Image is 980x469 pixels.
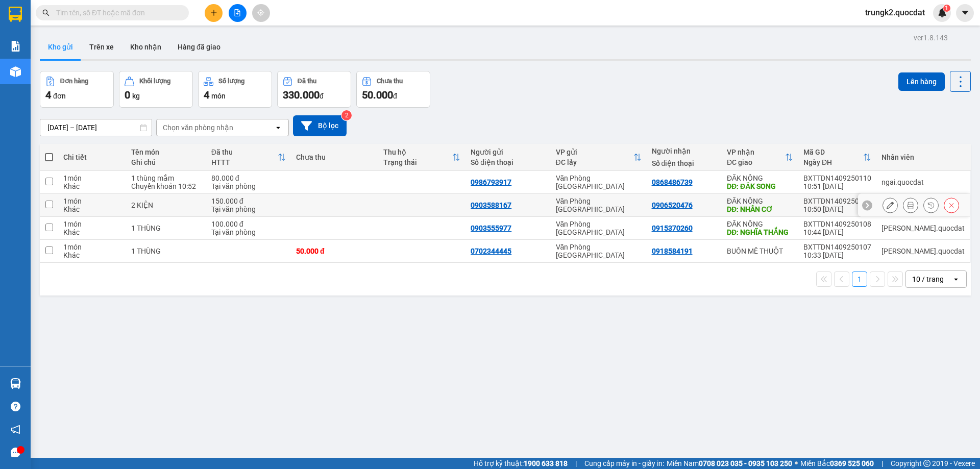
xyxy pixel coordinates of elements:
[524,459,568,467] strong: 1900 633 818
[727,148,785,156] div: VP nhận
[60,78,88,85] div: Đơn hàng
[803,228,871,236] div: 10:44 [DATE]
[795,461,798,465] span: ⚪️
[830,459,874,467] strong: 0369 525 060
[341,110,352,120] sup: 2
[803,205,871,213] div: 10:50 [DATE]
[132,92,140,100] span: kg
[63,182,121,190] div: Khác
[857,6,933,19] span: trungk2.quocdat
[881,458,883,469] span: |
[803,182,871,190] div: 10:51 [DATE]
[63,243,121,251] div: 1 món
[9,7,22,22] img: logo-vxr
[727,220,793,228] div: ĐĂK NÔNG
[211,148,278,156] div: Đã thu
[667,458,792,469] span: Miền Nam
[471,201,511,209] div: 0903588167
[163,122,233,133] div: Chọn văn phòng nhận
[205,4,223,22] button: plus
[63,251,121,259] div: Khác
[800,458,874,469] span: Miền Bắc
[727,158,785,166] div: ĐC giao
[383,148,452,156] div: Thu hộ
[652,247,693,255] div: 0918584191
[803,158,863,166] div: Ngày ĐH
[356,71,430,108] button: Chưa thu50.000đ
[803,148,863,156] div: Mã GD
[296,153,373,161] div: Chưa thu
[803,251,871,259] div: 10:33 [DATE]
[881,247,965,255] div: simon.quocdat
[211,220,286,228] div: 100.000 đ
[63,197,121,205] div: 1 món
[471,224,511,232] div: 0903555977
[961,8,970,17] span: caret-down
[206,144,291,171] th: Toggle SortBy
[803,197,871,205] div: BXTTDN1409250109
[952,275,960,283] svg: open
[11,448,20,457] span: message
[211,205,286,213] div: Tại văn phòng
[727,182,793,190] div: DĐ: ĐĂK SONG
[211,182,286,190] div: Tại văn phòng
[362,89,393,101] span: 50.000
[727,174,793,182] div: ĐĂK NÔNG
[211,158,278,166] div: HTTT
[956,4,974,22] button: caret-down
[40,71,114,108] button: Đơn hàng4đơn
[803,174,871,182] div: BXTTDN1409250110
[727,228,793,236] div: DĐ: NGHĨA THẮNG
[699,459,792,467] strong: 0708 023 035 - 0935 103 250
[378,144,465,171] th: Toggle SortBy
[40,35,81,59] button: Kho gửi
[10,66,21,77] img: warehouse-icon
[652,224,693,232] div: 0915370260
[320,92,324,100] span: đ
[42,9,50,16] span: search
[257,9,264,16] span: aim
[125,89,130,101] span: 0
[393,92,397,100] span: đ
[912,274,944,284] div: 10 / trang
[63,205,121,213] div: Khác
[234,9,241,16] span: file-add
[277,71,351,108] button: Đã thu330.000đ
[883,198,898,213] div: Sửa đơn hàng
[852,271,867,287] button: 1
[727,197,793,205] div: ĐĂK NÔNG
[11,402,20,411] span: question-circle
[53,92,66,100] span: đơn
[575,458,577,469] span: |
[139,78,170,85] div: Khối lượng
[56,7,177,18] input: Tìm tên, số ĐT hoặc mã đơn
[131,148,201,156] div: Tên món
[923,460,930,467] span: copyright
[296,247,373,255] div: 50.000 đ
[881,178,965,186] div: ngai.quocdat
[63,153,121,161] div: Chi tiết
[81,35,122,59] button: Trên xe
[652,159,717,167] div: Số điện thoại
[198,71,272,108] button: Số lượng4món
[218,78,244,85] div: Số lượng
[131,158,201,166] div: Ghi chú
[63,174,121,182] div: 1 món
[943,5,950,12] sup: 1
[131,174,201,182] div: 1 thùng mắm
[474,458,568,469] span: Hỗ trợ kỹ thuật:
[471,148,545,156] div: Người gửi
[652,201,693,209] div: 0906520476
[131,224,201,232] div: 1 THÙNG
[211,197,286,205] div: 150.000 đ
[252,4,270,22] button: aim
[211,174,286,182] div: 80.000 đ
[119,71,193,108] button: Khối lượng0kg
[938,8,947,17] img: icon-new-feature
[652,147,717,155] div: Người nhận
[798,144,876,171] th: Toggle SortBy
[898,72,945,91] button: Lên hàng
[383,158,452,166] div: Trạng thái
[10,41,21,52] img: solution-icon
[40,119,152,136] input: Select a date range.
